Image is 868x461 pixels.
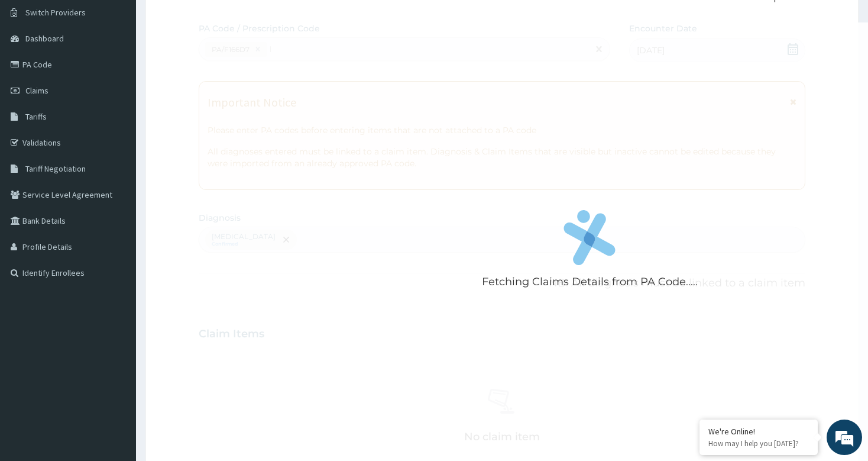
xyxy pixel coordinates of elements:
[194,6,222,34] div: Minimize live chat window
[25,85,48,96] span: Claims
[69,149,163,269] span: We're online!
[25,163,86,174] span: Tariff Negotiation
[708,439,809,449] p: How may I help you today?
[25,7,86,18] span: Switch Providers
[708,426,809,437] div: We're Online!
[25,33,64,44] span: Dashboard
[482,275,698,290] p: Fetching Claims Details from PA Code.....
[22,59,48,89] img: d_794563401_company_1708531726252_794563401
[6,323,225,365] textarea: Type your message and hit 'Enter'
[25,111,47,122] span: Tariffs
[61,66,199,82] div: Chat with us now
